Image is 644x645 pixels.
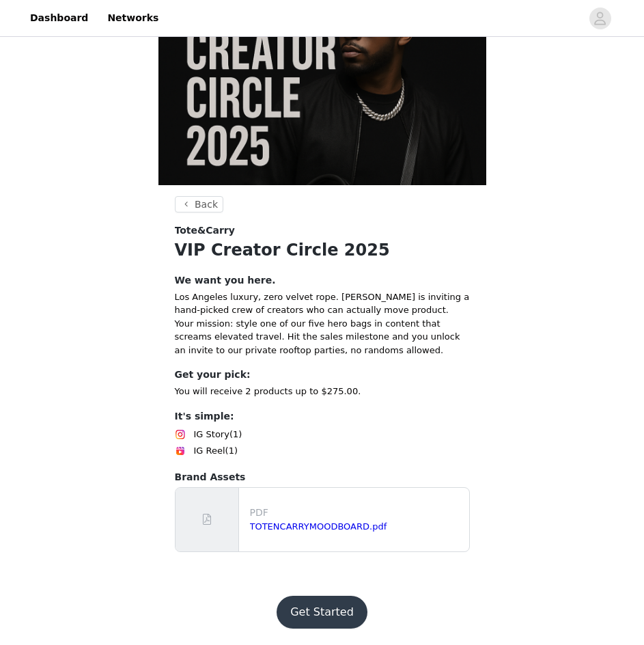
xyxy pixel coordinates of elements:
h4: Brand Assets [175,470,470,484]
button: Back [175,196,224,212]
h1: VIP Creator Circle 2025 [175,238,470,262]
a: TOTENCARRYMOODBOARD.pdf [250,521,387,532]
span: Tote&Carry [175,223,235,238]
span: IG Reel [194,444,225,458]
a: Dashboard [22,3,96,33]
p: You will receive 2 products up to $275.00. [175,385,470,398]
span: (1) [225,444,238,458]
img: Instagram Icon [175,429,186,440]
a: Networks [99,3,167,33]
h4: Get your pick: [175,368,470,382]
button: Get Started [277,596,367,629]
div: avatar [593,8,606,29]
p: PDF [250,506,464,520]
span: (1) [229,428,242,441]
h4: It's simple: [175,409,470,424]
p: Los Angeles luxury, zero velvet rope. [PERSON_NAME] is inviting a hand-picked crew of creators wh... [175,290,470,357]
h4: We want you here. [175,273,470,288]
img: Instagram Reels Icon [175,445,186,456]
span: IG Story [194,428,229,441]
